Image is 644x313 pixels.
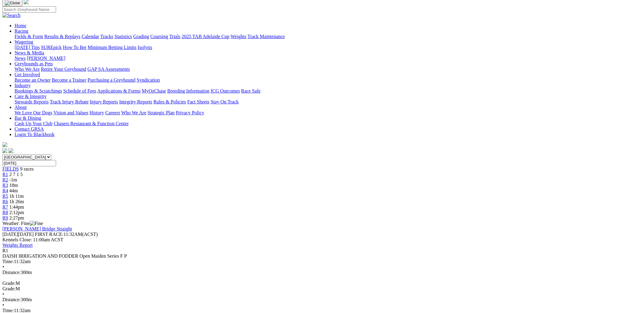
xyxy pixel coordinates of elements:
[167,88,209,93] a: Breeding Information
[169,34,180,39] a: Trials
[9,215,24,220] span: 2:27pm
[2,270,642,275] div: 300m
[88,67,130,72] a: GAP SA Assessments
[27,56,65,61] a: [PERSON_NAME]
[133,34,149,39] a: Grading
[90,99,118,104] a: Injury Reports
[187,99,209,104] a: Fact Sheets
[15,34,642,39] div: Racing
[2,259,14,264] span: Time:
[15,67,40,72] a: Who We Are
[30,221,43,226] img: Fine
[15,23,26,28] a: Home
[15,67,642,72] div: Greyhounds as Pets
[15,126,44,132] a: Contact GRSA
[2,194,8,199] a: R5
[2,142,7,147] img: logo-grsa-white.png
[9,199,24,204] span: 1h 26m
[9,177,17,182] span: -1m
[137,77,160,83] a: Syndication
[121,110,146,115] a: Who We Are
[138,45,152,50] a: Isolynx
[2,188,8,193] a: R4
[15,121,52,126] a: Cash Up Your Club
[97,88,141,93] a: Applications & Forms
[115,34,132,39] a: Statistics
[15,99,642,105] div: Care & Integrity
[248,34,285,39] a: Track Maintenance
[15,105,27,110] a: About
[15,56,642,61] div: News & Media
[9,194,24,199] span: 1h 11m
[153,99,186,104] a: Rules & Policies
[15,83,31,88] a: Industry
[2,177,8,182] a: R2
[35,232,63,237] span: FIRST RACE:
[88,45,136,50] a: Minimum Betting Limits
[15,110,642,116] div: About
[2,286,16,291] span: Grade:
[2,6,56,13] input: Search
[5,1,20,5] img: Close
[182,34,229,39] a: 2025 TAB Adelaide Cup
[100,34,113,39] a: Tracks
[2,148,7,153] img: facebook.svg
[2,204,8,210] a: R7
[89,110,104,115] a: History
[2,243,33,248] a: Weights Report
[2,166,19,171] a: FIELDS
[15,110,52,115] a: We Love Our Dogs
[2,232,18,237] span: [DATE]
[2,226,72,231] a: [PERSON_NAME] Bridge Straight
[15,45,642,50] div: Wagering
[2,281,16,286] span: Grade:
[9,204,24,210] span: 1:44pm
[150,34,168,39] a: Coursing
[2,253,642,259] div: DAISH IRRIGATION AND FODDER Open Maiden Series F P
[2,215,8,220] a: R9
[9,183,18,188] span: 18m
[35,232,98,237] span: 11:32AM(ACST)
[2,210,8,215] span: R8
[82,34,99,39] a: Calendar
[15,132,55,137] a: Login To Blackbook
[8,148,13,153] img: twitter.svg
[15,61,53,66] a: Greyhounds as Pets
[41,45,62,50] a: SUREpick
[15,45,40,50] a: [DATE] Tips
[15,116,41,121] a: Bar & Dining
[2,297,642,302] div: 300m
[211,99,239,104] a: Stay On Track
[20,166,34,171] span: 9 races
[15,56,25,61] a: News
[2,199,8,204] a: R6
[54,121,128,126] a: Chasers Restaurant & Function Centre
[15,88,62,93] a: Bookings & Scratchings
[2,183,8,188] span: R3
[2,297,21,302] span: Distance:
[9,188,18,193] span: 44m
[142,88,166,93] a: MyOzChase
[2,281,642,286] div: M
[88,77,135,83] a: Purchasing a Greyhound
[15,88,642,94] div: Industry
[2,237,642,243] div: Kennels Close: 11:00am ACST
[2,172,8,177] a: R1
[63,45,87,50] a: How To Bet
[148,110,175,115] a: Strategic Plan
[15,121,642,126] div: Bar & Dining
[44,34,80,39] a: Results & Replays
[2,160,56,166] input: Select date
[2,308,14,313] span: Time:
[176,110,204,115] a: Privacy Policy
[15,72,40,77] a: Get Involved
[52,77,86,83] a: Become a Trainer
